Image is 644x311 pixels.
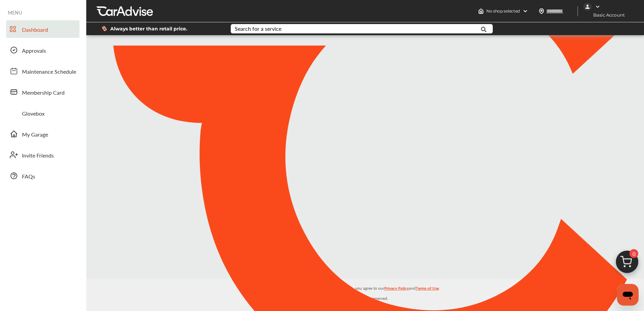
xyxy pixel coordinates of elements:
[6,125,79,143] a: My Garage
[8,10,22,15] span: MENU
[577,6,578,16] img: header-divider.bc55588e.svg
[595,4,600,9] img: WGsFRI8htEPBVLJbROoPRyZpYNWhNONpIPPETTm6eUC0GeLEiAAAAAElFTkSuQmCC
[350,144,377,167] img: CA_CheckIcon.cf4f08d4.svg
[22,68,76,76] span: Maintenance Schedule
[110,26,187,31] span: Always better than retail price.
[6,104,79,122] a: Glovebox
[584,11,630,19] span: Basic Account
[486,8,520,14] span: No shop selected
[22,151,54,160] span: Invite Friends
[611,247,643,280] img: cart_icon.3d0951e8.svg
[6,167,79,185] a: FAQs
[478,8,484,14] img: header-home-logo.8d720a4f.svg
[22,130,48,139] span: My Garage
[22,172,35,181] span: FAQs
[6,83,79,101] a: Membership Card
[6,62,79,80] a: Maintenance Schedule
[583,3,592,11] img: jVpblrzwTbfkPYzPPzSLxeg0AAAAASUVORK5CYII=
[6,20,79,38] a: Dashboard
[523,8,528,14] img: header-down-arrow.9dd2ce7d.svg
[6,41,79,59] a: Approvals
[102,26,107,31] img: dollor_label_vector.a70140d1.svg
[617,284,639,306] iframe: Button to launch messaging window
[235,26,281,31] div: Search for a service
[629,249,638,258] span: 0
[22,26,48,34] span: Dashboard
[6,146,79,164] a: Invite Friends
[86,284,644,291] p: By using the CarAdvise application, you agree to our and
[22,89,65,97] span: Membership Card
[539,8,544,14] img: location_vector.a44bc228.svg
[22,47,46,55] span: Approvals
[22,110,45,118] span: Glovebox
